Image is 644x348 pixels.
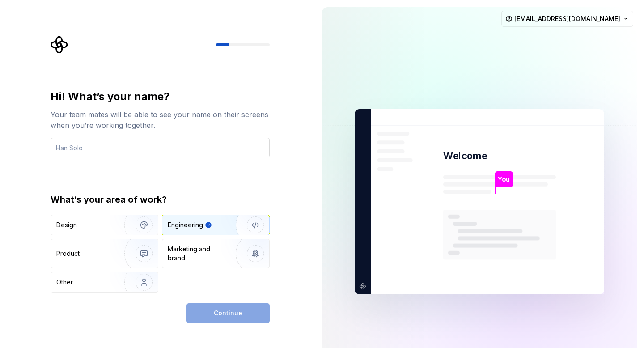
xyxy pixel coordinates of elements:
[443,149,487,162] p: Welcome
[51,109,270,131] div: Your team mates will be able to see your name on their screens when you’re working together.
[56,278,73,287] div: Other
[498,174,510,184] p: You
[501,11,633,27] button: [EMAIL_ADDRESS][DOMAIN_NAME]
[51,36,68,54] svg: Supernova Logo
[514,14,620,23] span: [EMAIL_ADDRESS][DOMAIN_NAME]
[168,245,228,263] div: Marketing and brand
[168,221,203,229] div: Engineering
[56,249,80,258] div: Product
[51,193,270,206] div: What’s your area of work?
[51,89,270,104] div: Hi! What’s your name?
[51,138,270,157] input: Han Solo
[56,221,77,229] div: Design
